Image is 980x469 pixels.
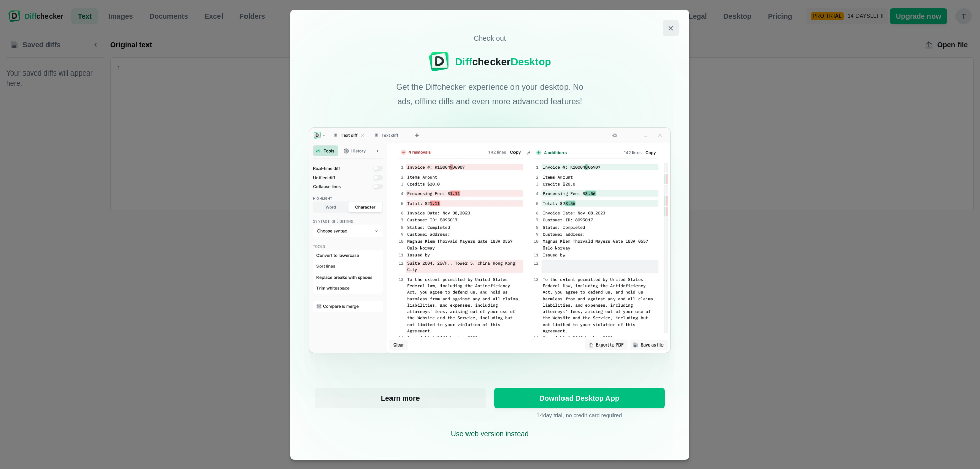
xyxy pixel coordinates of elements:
img: Diffchecker interface screenshot [309,128,671,353]
span: Desktop [511,56,551,67]
span: Diff [455,56,472,67]
p: Get the Diffchecker experience on your desktop. No ads, offline diffs and even more advanced feat... [388,80,592,109]
span: Download Desktop App [500,394,659,402]
div: 14 day trial, no credit card required [494,388,665,418]
div: checker [455,55,551,69]
a: Download Desktop App [494,388,665,408]
a: Learn more [315,388,486,408]
button: Close modal [663,20,679,36]
span: Learn more [379,393,422,403]
img: Diffchecker logo [429,52,449,72]
a: Use web version instead [451,430,529,438]
p: Check out [474,33,506,43]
